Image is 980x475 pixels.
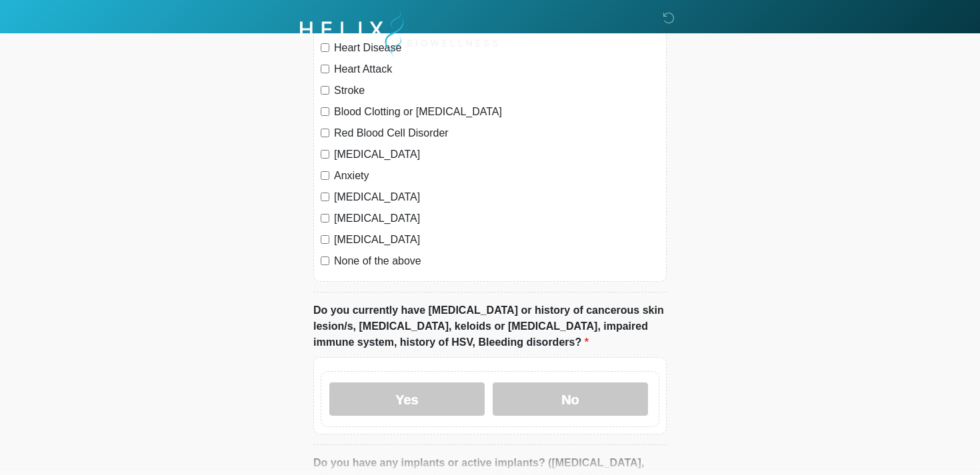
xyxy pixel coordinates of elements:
label: [MEDICAL_DATA] [334,189,659,205]
label: [MEDICAL_DATA] [334,211,659,227]
img: Helix Biowellness Logo [300,10,498,57]
input: Blood Clotting or [MEDICAL_DATA] [321,107,329,116]
label: Heart Attack [334,61,659,77]
label: None of the above [334,253,659,269]
input: Stroke [321,86,329,95]
label: Red Blood Cell Disorder [334,125,659,141]
input: [MEDICAL_DATA] [321,235,329,244]
input: Anxiety [321,171,329,180]
input: [MEDICAL_DATA] [321,150,329,159]
label: [MEDICAL_DATA] [334,147,659,163]
label: No [493,382,648,416]
input: [MEDICAL_DATA] [321,214,329,223]
label: Do you currently have [MEDICAL_DATA] or history of cancerous skin lesion/s, [MEDICAL_DATA], keloi... [313,302,667,350]
input: Heart Attack [321,65,329,73]
label: Stroke [334,83,659,99]
label: [MEDICAL_DATA] [334,232,659,248]
input: None of the above [321,256,329,265]
label: Anxiety [334,168,659,184]
input: Red Blood Cell Disorder [321,129,329,137]
label: Yes [329,382,485,416]
label: Blood Clotting or [MEDICAL_DATA] [334,104,659,120]
input: [MEDICAL_DATA] [321,193,329,201]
